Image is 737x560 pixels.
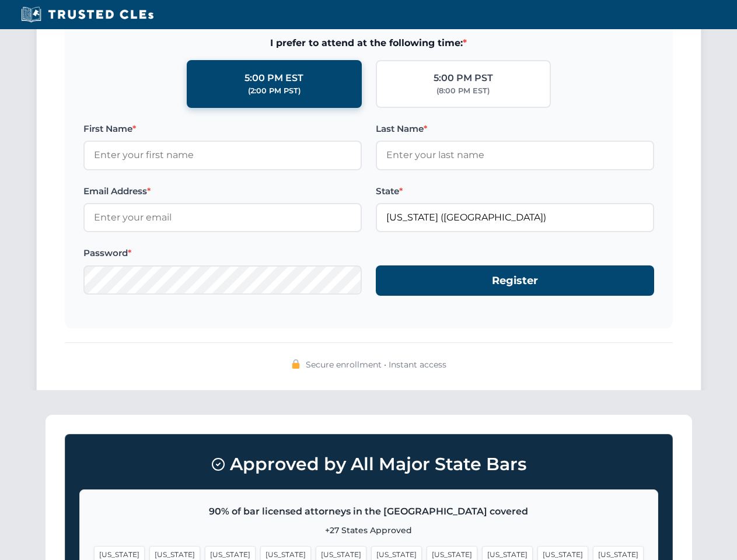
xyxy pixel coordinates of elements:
[83,184,362,198] label: Email Address
[376,265,654,296] button: Register
[83,246,362,260] label: Password
[434,71,493,86] div: 5:00 PM PST
[18,6,157,23] img: Trusted CLEs
[79,449,658,480] h3: Approved by All Major State Bars
[94,524,644,537] p: +27 States Approved
[376,184,654,198] label: State
[436,85,490,97] div: (8:00 PM EST)
[306,358,446,371] span: Secure enrollment • Instant access
[83,36,654,51] span: I prefer to attend at the following time:
[83,122,362,136] label: First Name
[83,141,362,170] input: Enter your first name
[244,71,303,86] div: 5:00 PM EST
[248,85,301,97] div: (2:00 PM PST)
[376,203,654,232] input: California (CA)
[94,504,644,519] p: 90% of bar licensed attorneys in the [GEOGRAPHIC_DATA] covered
[291,359,301,369] img: 🔒
[376,122,654,136] label: Last Name
[376,141,654,170] input: Enter your last name
[83,203,362,232] input: Enter your email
